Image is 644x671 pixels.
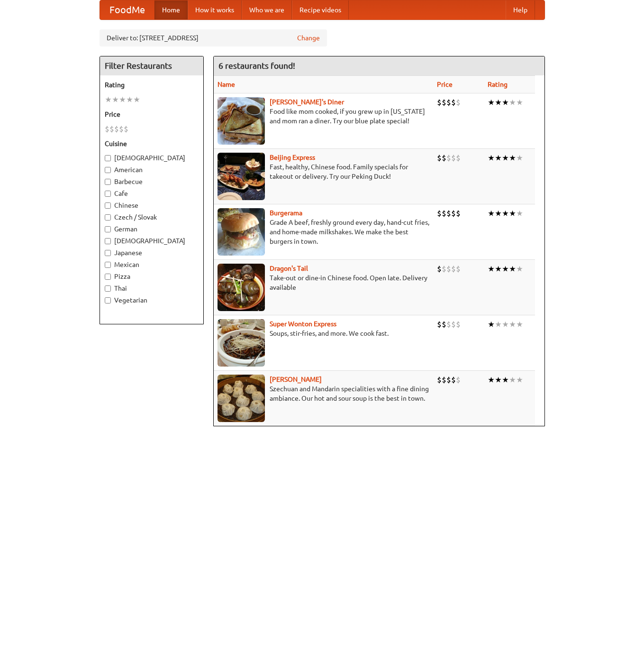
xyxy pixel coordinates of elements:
[509,375,516,385] li: ★
[516,375,523,385] li: ★
[100,56,203,75] h4: Filter Restaurants
[105,189,199,198] label: Cafe
[105,212,199,222] label: Czech / Slovak
[446,375,451,385] li: $
[105,110,199,119] h5: Price
[133,94,140,105] li: ★
[488,264,495,274] li: ★
[105,177,199,186] label: Barbecue
[105,226,111,232] input: German
[270,376,322,383] a: [PERSON_NAME]
[509,319,516,330] li: ★
[105,167,111,173] input: American
[105,238,111,244] input: [DEMOGRAPHIC_DATA]
[270,98,344,106] a: [PERSON_NAME]'s Diner
[105,262,111,268] input: Mexican
[495,264,502,274] li: ★
[446,264,451,274] li: $
[437,208,442,219] li: $
[509,153,516,163] li: ★
[218,329,429,338] p: Soups, stir-fries, and more. We cook fast.
[124,124,128,134] li: $
[495,375,502,385] li: ★
[105,80,199,90] h5: Rating
[270,154,315,161] b: Beijing Express
[105,224,199,234] label: German
[105,124,109,134] li: $
[502,264,509,274] li: ★
[105,202,111,209] input: Chinese
[506,0,535,19] a: Help
[218,264,265,311] img: dragon.jpg
[105,236,199,246] label: [DEMOGRAPHIC_DATA]
[105,155,111,161] input: [DEMOGRAPHIC_DATA]
[488,153,495,163] li: ★
[437,153,442,163] li: $
[114,124,119,134] li: $
[105,165,199,175] label: American
[456,208,461,219] li: $
[456,375,461,385] li: $
[516,153,523,163] li: ★
[446,97,451,108] li: $
[437,97,442,108] li: $
[109,124,114,134] li: $
[437,264,442,274] li: $
[502,97,509,108] li: ★
[495,153,502,163] li: ★
[442,208,446,219] li: $
[105,260,199,269] label: Mexican
[488,81,508,88] a: Rating
[270,265,308,272] b: Dragon's Tail
[105,285,111,292] input: Thai
[218,273,429,292] p: Take-out or dine-in Chinese food. Open late. Delivery available
[488,375,495,385] li: ★
[488,97,495,108] li: ★
[105,139,199,148] h5: Cuisine
[105,94,112,105] li: ★
[188,0,242,19] a: How it works
[488,208,495,219] li: ★
[495,208,502,219] li: ★
[437,375,442,385] li: $
[516,319,523,330] li: ★
[119,94,126,105] li: ★
[509,208,516,219] li: ★
[451,319,456,330] li: $
[105,191,111,197] input: Cafe
[456,264,461,274] li: $
[270,209,302,217] a: Burgerama
[509,264,516,274] li: ★
[218,97,265,145] img: sallys.jpg
[270,320,336,328] a: Super Wonton Express
[516,208,523,219] li: ★
[451,264,456,274] li: $
[100,0,154,19] a: FoodMe
[218,153,265,200] img: beijing.jpg
[495,319,502,330] li: ★
[105,201,199,210] label: Chinese
[218,162,429,181] p: Fast, healthy, Chinese food. Family specials for takeout or delivery. Try our Peking Duck!
[442,264,446,274] li: $
[456,97,461,108] li: $
[105,179,111,185] input: Barbecue
[100,29,327,46] div: Deliver to: [STREET_ADDRESS]
[442,97,446,108] li: $
[105,250,111,256] input: Japanese
[105,214,111,221] input: Czech / Slovak
[218,375,265,422] img: shandong.jpg
[437,319,442,330] li: $
[502,153,509,163] li: ★
[218,107,429,126] p: Food like mom cooked, if you grew up in [US_STATE] and mom ran a diner. Try our blue plate special!
[105,274,111,280] input: Pizza
[442,319,446,330] li: $
[154,0,188,19] a: Home
[451,97,456,108] li: $
[218,218,429,246] p: Grade A beef, freshly ground every day, hand-cut fries, and home-made milkshakes. We make the bes...
[105,295,199,305] label: Vegetarian
[218,61,295,70] ng-pluralize: 6 restaurants found!
[112,94,119,105] li: ★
